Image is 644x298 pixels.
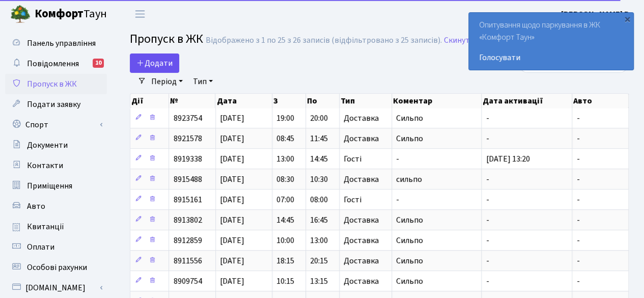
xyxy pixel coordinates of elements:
th: Авто [572,94,629,108]
a: Квитанції [5,216,107,237]
a: Подати заявку [5,94,107,115]
span: Сильпо [396,113,423,124]
a: Панель управління [5,33,107,53]
span: - [576,235,579,246]
span: 8919338 [173,153,202,165]
span: 10:15 [276,276,294,287]
span: [DATE] [220,113,244,124]
span: - [486,194,489,205]
span: - [576,276,579,287]
a: Тип [189,73,217,90]
span: 13:00 [276,153,294,165]
span: - [576,113,579,124]
span: 10:30 [310,174,328,185]
th: Дата [215,94,272,108]
span: 8923754 [173,113,202,124]
span: Доставка [344,277,379,285]
span: 16:45 [310,214,328,226]
span: - [576,174,579,185]
span: - [576,214,579,226]
div: 10 [93,59,104,68]
span: 20:00 [310,113,328,124]
span: 10:00 [276,235,294,246]
th: Тип [340,94,392,108]
div: Відображено з 1 по 25 з 26 записів (відфільтровано з 25 записів). [206,36,442,45]
span: [DATE] [220,174,244,185]
div: × [622,14,632,24]
span: - [396,194,399,205]
span: 8921578 [173,133,202,144]
span: 13:00 [310,235,328,246]
a: Особові рахунки [5,257,107,278]
span: - [576,133,579,144]
span: - [486,276,489,287]
a: Документи [5,135,107,155]
span: Доставка [344,114,379,122]
span: Приміщення [27,180,72,192]
span: 8911556 [173,255,202,266]
span: Доставка [344,216,379,224]
a: Голосувати [479,51,623,64]
th: З [272,94,306,108]
span: Таун [35,6,107,23]
th: Дії [130,94,169,108]
span: Доставка [344,257,379,265]
span: 14:45 [276,214,294,226]
span: 14:45 [310,153,328,165]
span: Гості [344,196,361,204]
span: - [576,255,579,266]
span: Гості [344,155,361,163]
span: - [396,153,399,165]
span: Повідомлення [27,58,79,69]
a: Контакти [5,155,107,176]
th: Дата активації [482,94,572,108]
th: № [169,94,215,108]
span: 13:15 [310,276,328,287]
span: 19:00 [276,113,294,124]
span: Пропуск в ЖК [130,30,203,48]
button: Переключити навігацію [127,6,153,22]
a: Авто [5,196,107,216]
span: [DATE] [220,194,244,205]
a: Оплати [5,237,107,257]
span: [DATE] [220,214,244,226]
span: 08:30 [276,174,294,185]
img: logo.png [10,4,31,24]
span: Сильпо [396,133,423,144]
span: - [486,235,489,246]
a: Повідомлення10 [5,53,107,74]
span: [DATE] [220,276,244,287]
span: Пропуск в ЖК [27,78,77,90]
span: Сильпо [396,214,423,226]
th: По [306,94,340,108]
span: Додати [136,58,173,69]
span: Доставка [344,134,379,143]
span: - [486,174,489,185]
span: Доставка [344,175,379,183]
span: 08:45 [276,133,294,144]
span: 8909754 [173,276,202,287]
span: - [576,153,579,165]
b: Комфорт [35,6,83,22]
span: [DATE] [220,153,244,165]
a: Пропуск в ЖК [5,74,107,94]
a: Спорт [5,115,107,135]
span: Авто [27,201,45,212]
th: Коментар [392,94,482,108]
a: [DOMAIN_NAME] [5,278,107,298]
span: - [486,214,489,226]
span: 8912859 [173,235,202,246]
span: 8913802 [173,214,202,226]
span: 8915488 [173,174,202,185]
a: Період [147,73,187,90]
span: 18:15 [276,255,294,266]
span: 11:45 [310,133,328,144]
span: - [576,194,579,205]
span: 8915161 [173,194,202,205]
span: Панель управління [27,38,96,49]
b: [PERSON_NAME] В. [561,9,632,20]
span: Сильпо [396,235,423,246]
a: Скинути [444,36,474,45]
span: [DATE] 13:20 [486,153,529,165]
span: [DATE] [220,255,244,266]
